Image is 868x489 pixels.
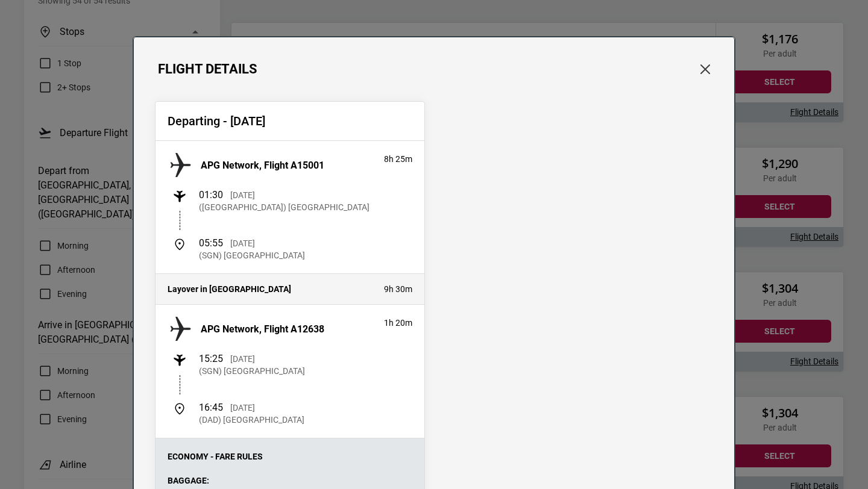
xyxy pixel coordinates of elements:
[199,189,223,201] span: 01:30
[230,353,255,365] p: [DATE]
[384,283,412,295] p: 9h 30m
[230,189,255,201] p: [DATE]
[384,317,412,329] p: 1h 20m
[168,450,412,463] p: Economy - Fare Rules
[230,402,255,414] p: [DATE]
[199,414,304,426] p: (DAD) [GEOGRAPHIC_DATA]
[384,153,412,165] p: 8h 25m
[199,365,305,377] p: (SGN) [GEOGRAPHIC_DATA]
[168,284,372,294] h4: Layover in [GEOGRAPHIC_DATA]
[199,402,223,413] span: 16:45
[168,317,192,341] img: APG Network
[168,476,209,485] strong: Baggage:
[199,201,370,213] p: ([GEOGRAPHIC_DATA]) [GEOGRAPHIC_DATA]
[168,153,192,177] img: APG Network
[158,61,257,77] h1: Flight Details
[199,249,305,261] p: (SGN) [GEOGRAPHIC_DATA]
[201,160,324,171] h3: APG Network, Flight A15001
[199,353,223,364] span: 15:25
[168,114,412,128] h2: Departing - [DATE]
[697,61,713,77] button: Close
[230,237,255,249] p: [DATE]
[201,323,324,335] h3: APG Network, Flight A12638
[199,237,223,249] span: 05:55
